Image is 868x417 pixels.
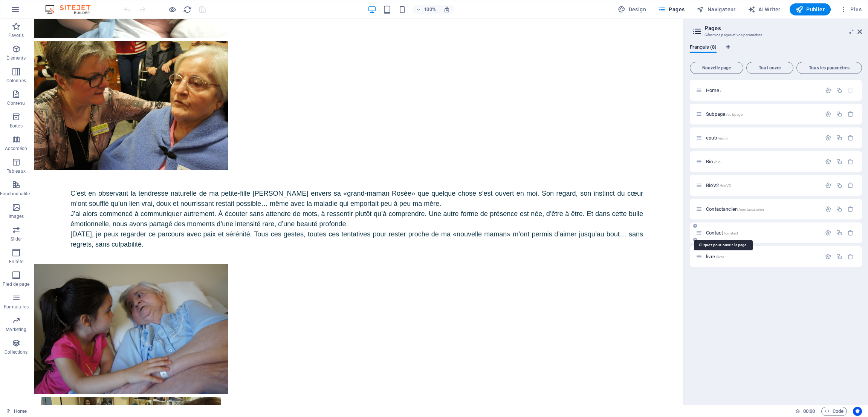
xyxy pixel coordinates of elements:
[690,43,717,53] span: Français (8)
[836,182,842,189] div: Dupliquer
[706,111,743,117] span: Cliquez pour ouvrir la page.
[746,62,793,74] button: Tout ouvrir
[836,230,842,236] div: Dupliquer
[836,158,842,165] div: Dupliquer
[690,44,862,59] div: Onglets langues
[796,6,825,13] span: Publier
[704,32,847,38] h3: Gérer vos pages et vos paramètres
[6,55,26,61] p: Éléments
[6,78,26,84] p: Colonnes
[716,255,724,259] span: /livre
[803,407,815,416] span: 00 00
[825,182,831,189] div: Paramètres
[825,230,831,236] div: Paramètres
[183,5,192,14] i: Actualiser la page
[5,349,28,355] p: Collections
[40,212,613,229] span: [DATE], je peux regarder ce parcours avec paix et sérénité. Tous ces gestes, toutes ces tentative...
[847,253,854,260] div: Supprimer
[706,135,728,141] span: Cliquez pour ouvrir la page.
[796,62,862,74] button: Tous les paramètres
[847,230,854,236] div: Supprimer
[748,6,781,13] span: AI Writer
[168,5,177,14] button: Cliquez ici pour quitter le mode Aperçu et poursuivre l'édition.
[704,159,821,164] div: Bio/bio
[706,87,721,93] span: Cliquez pour ouvrir la page.
[40,171,613,189] span: ’est en observant la tendresse naturelle de ma petite-fille [PERSON_NAME] envers sa «grand-maman ...
[800,66,859,70] span: Tous les paramètres
[836,111,842,117] div: Dupliquer
[836,87,842,94] div: Dupliquer
[720,184,731,188] span: /bioV2
[706,182,731,188] span: Cliquez pour ouvrir la page.
[183,5,192,14] button: reload
[693,66,740,70] span: Nouvelle page
[706,159,721,164] span: Cliquez pour ouvrir la page.
[424,5,436,14] h6: 100%
[706,206,764,212] span: Cliquez pour ouvrir la page.
[6,407,27,416] a: Cliquez pour annuler la sélection. Double-cliquez pour ouvrir Pages.
[825,111,831,117] div: Paramètres
[704,230,821,235] div: Contact/contact
[825,253,831,260] div: Paramètres
[704,254,821,259] div: livre/livre
[5,146,27,152] p: Accordéon
[9,259,23,265] p: En-tête
[704,88,821,93] div: Home/
[615,3,649,15] button: Design
[745,3,784,15] button: AI Writer
[6,327,26,333] p: Marketing
[658,6,685,13] span: Pages
[704,112,821,117] div: Subpage/subpage
[825,407,844,416] span: Code
[836,206,842,212] div: Dupliquer
[821,407,847,416] button: Code
[618,6,646,13] span: Design
[825,206,831,212] div: Paramètres
[40,171,45,178] span: C
[847,206,854,212] div: Supprimer
[704,25,862,32] h2: Pages
[706,230,738,236] span: Contact
[836,253,842,260] div: Dupliquer
[706,254,724,259] span: Cliquez pour ouvrir la page.
[704,183,821,188] div: BioV2/bioV2
[11,236,22,242] p: Slider
[847,135,854,141] div: Supprimer
[704,135,821,140] div: epub/epub
[718,136,728,140] span: /epub
[4,304,29,310] p: Formulaires
[853,407,862,416] button: Usercentrics
[825,135,831,141] div: Paramètres
[697,6,735,13] span: Navigateur
[750,66,790,70] span: Tout ouvrir
[847,87,854,94] div: La page de départ ne peut pas être supprimée.
[3,281,29,287] p: Pied de page
[795,407,815,416] h6: Durée de la session
[825,158,831,165] div: Paramètres
[847,111,854,117] div: Supprimer
[847,182,854,189] div: Supprimer
[808,408,810,414] span: :
[690,62,743,74] button: Nouvelle page
[7,168,26,174] p: Tableaux
[40,191,613,209] span: J’ai alors commencé à communiquer autrement. À écouter sans attendre de mots, à ressentir plutôt ...
[8,32,24,38] p: Favoris
[720,89,721,93] span: /
[7,100,25,106] p: Contenu
[836,135,842,141] div: Dupliquer
[694,3,738,15] button: Navigateur
[714,160,721,164] span: /bio
[840,6,862,13] span: Plus
[615,3,649,15] div: Design (Ctrl+Alt+Y)
[837,3,865,15] button: Plus
[9,213,24,219] p: Images
[825,87,831,94] div: Paramètres
[724,231,738,235] span: /contact
[655,3,688,15] button: Pages
[704,207,821,212] div: Contactancien/contactancien
[10,123,23,129] p: Boîtes
[443,6,450,13] i: Lors du redimensionnement, ajuster automatiquement le niveau de zoom en fonction de l'appareil sé...
[790,3,831,15] button: Publier
[43,5,100,14] img: Editor Logo
[726,112,743,117] span: /subpage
